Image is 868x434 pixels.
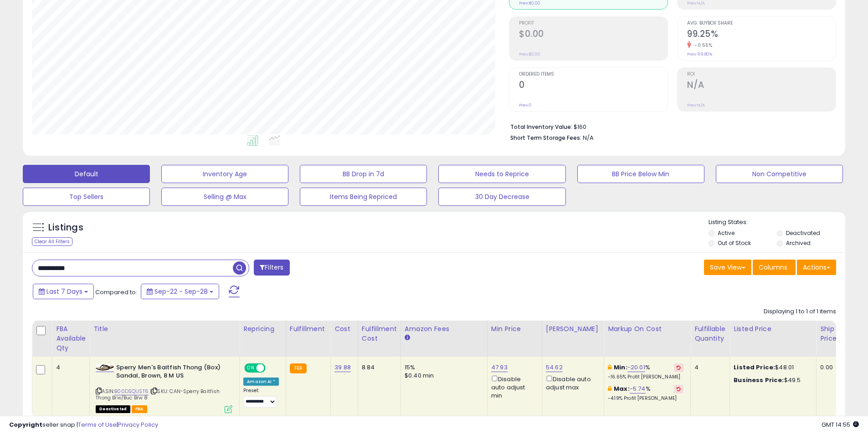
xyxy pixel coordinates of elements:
button: Default [23,165,150,183]
a: 39.88 [334,363,351,372]
a: 54.62 [546,363,563,372]
span: N/A [583,133,594,142]
b: Sperry Men's Baitfish Thong (Box) Sandal, Brown, 8 M US [116,363,227,383]
button: Inventory Age [161,165,288,183]
div: Ship Price [820,324,838,343]
div: Markup on Cost [608,324,687,334]
div: ASIN: [96,363,232,412]
span: Last 7 Days [46,287,82,296]
div: 4 [56,363,82,372]
span: Columns [759,263,787,272]
div: Amazon AI * [243,378,279,386]
p: -4.19% Profit [PERSON_NAME] [608,395,683,402]
span: All listings that are unavailable for purchase on Amazon for any reason other than out-of-stock [96,405,130,413]
button: Actions [797,260,836,275]
div: 15% [405,363,480,372]
div: $48.01 [734,363,809,372]
div: Title [93,324,236,334]
div: $49.5 [734,376,809,384]
span: ON [245,364,257,372]
b: Max: [614,384,630,393]
span: 2025-10-6 14:55 GMT [822,420,859,429]
b: Business Price: [734,376,784,384]
button: Save View [704,260,751,275]
div: Repricing [243,324,282,334]
a: B00DSQUST6 [114,388,149,395]
img: 41Dp4GjMxhL._SL40_.jpg [96,364,114,371]
h2: 99.25% [687,29,836,41]
h2: 0 [519,80,668,92]
div: Fulfillment [290,324,327,334]
div: Preset: [243,388,279,408]
th: The percentage added to the cost of goods (COGS) that forms the calculator for Min & Max prices. [604,321,691,357]
button: BB Price Below Min [577,165,704,183]
button: Last 7 Days [33,284,94,299]
a: Terms of Use [78,420,117,429]
a: -20.01 [627,363,645,372]
span: Sep-22 - Sep-28 [154,287,208,296]
label: Out of Stock [718,239,751,247]
button: Needs to Reprice [438,165,565,183]
span: OFF [264,364,279,372]
button: Non Competitive [716,165,843,183]
div: Cost [334,324,354,334]
p: Listing States: [709,218,845,227]
div: 8.84 [362,363,394,372]
span: FBA [132,405,147,413]
div: Fulfillment Cost [362,324,397,343]
b: Listed Price: [734,363,775,372]
button: Filters [254,260,289,276]
div: Displaying 1 to 1 of 1 items [764,307,836,316]
a: Privacy Policy [118,420,158,429]
h2: N/A [687,80,836,92]
button: Selling @ Max [161,188,288,206]
small: Prev: 0 [519,102,532,108]
div: % [608,363,683,380]
div: FBA Available Qty [56,324,86,353]
div: $0.40 min [405,372,480,380]
small: Prev: $0.00 [519,0,540,6]
span: Ordered Items [519,72,668,77]
li: $160 [510,121,829,132]
button: Top Sellers [23,188,150,206]
button: BB Drop in 7d [300,165,427,183]
div: seller snap | | [9,421,158,429]
small: Prev: N/A [687,102,705,108]
button: Columns [753,260,796,275]
div: Min Price [491,324,538,334]
a: -5.74 [630,384,646,393]
label: Active [718,229,734,237]
span: Profit [519,21,668,26]
small: Prev: $0.00 [519,51,540,57]
small: Amazon Fees. [405,334,410,342]
div: [PERSON_NAME] [546,324,600,334]
small: Prev: 99.80% [687,51,712,57]
span: Avg. Buybox Share [687,21,836,26]
span: Compared to: [95,288,137,296]
div: Amazon Fees [405,324,483,334]
span: ROI [687,72,836,77]
label: Deactivated [786,229,820,237]
a: 47.93 [491,363,508,372]
h2: $0.00 [519,29,668,41]
div: % [608,385,683,402]
p: -16.65% Profit [PERSON_NAME] [608,374,683,380]
h5: Listings [48,221,83,234]
span: | SKU: CAN-Sperry Baitfish Thong Brw/Buc Brw 8 [96,388,220,401]
div: 4 [694,363,723,372]
div: Disable auto adjust max [546,374,597,392]
small: FBA [290,363,307,373]
label: Archived [786,239,811,247]
div: Clear All Filters [32,237,72,246]
div: Fulfillable Quantity [694,324,726,343]
div: Listed Price [734,324,812,334]
button: Items Being Repriced [300,188,427,206]
div: 0.00 [820,363,835,372]
small: Prev: N/A [687,0,705,6]
div: Disable auto adjust min [491,374,535,400]
b: Short Term Storage Fees: [510,134,581,142]
b: Total Inventory Value: [510,123,572,131]
button: Sep-22 - Sep-28 [141,284,219,299]
small: -0.55% [691,42,712,49]
button: 30 Day Decrease [438,188,565,206]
